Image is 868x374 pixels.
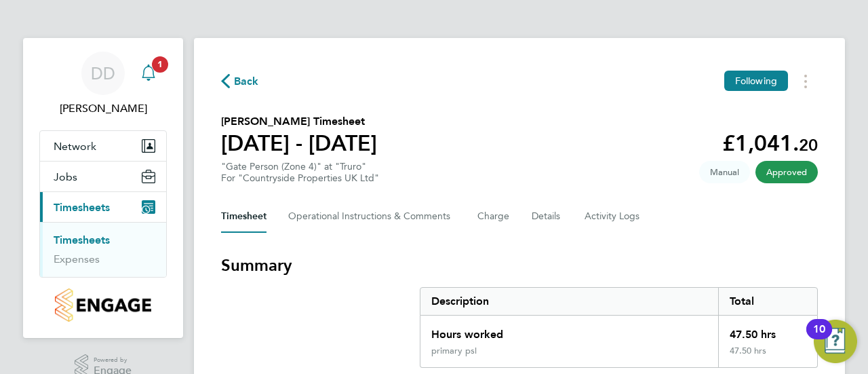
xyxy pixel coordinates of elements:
[54,140,96,153] span: Network
[221,130,377,157] h1: [DATE] - [DATE]
[420,316,718,345] div: Hours worked
[755,161,818,183] span: This timesheet has been approved.
[23,38,183,338] nav: Main navigation
[221,73,259,90] button: Back
[420,288,718,315] div: Description
[532,200,563,233] button: Details
[39,100,167,117] span: Dan Daykin
[40,192,166,222] button: Timesheets
[221,113,377,130] h2: [PERSON_NAME] Timesheet
[722,130,818,156] app-decimal: £1,041.
[420,287,818,368] div: Summary
[718,316,817,345] div: 47.50 hrs
[699,161,750,183] span: This timesheet was manually created.
[735,75,777,87] span: Following
[54,253,100,265] a: Expenses
[40,162,166,191] button: Jobs
[431,345,477,356] div: primary psl
[91,64,115,82] span: DD
[54,170,77,183] span: Jobs
[54,201,110,214] span: Timesheets
[94,354,132,366] span: Powered by
[718,288,817,315] div: Total
[221,172,379,184] div: For "Countryside Properties UK Ltd"
[814,320,857,363] button: Open Resource Center, 10 new notifications
[724,71,788,91] button: Following
[39,52,167,117] a: DD[PERSON_NAME]
[221,161,379,184] div: "Gate Person (Zone 4)" at "Truro"
[234,73,259,90] span: Back
[813,329,825,347] div: 10
[585,200,642,233] button: Activity Logs
[718,345,817,367] div: 47.50 hrs
[221,255,818,276] h3: Summary
[152,56,168,73] span: 1
[40,222,166,277] div: Timesheets
[135,52,162,95] a: 1
[54,233,110,246] a: Timesheets
[39,288,167,322] a: Go to home page
[799,135,818,155] span: 20
[477,200,510,233] button: Charge
[55,288,151,322] img: countryside-properties-logo-retina.png
[793,71,818,92] button: Timesheets Menu
[40,131,166,161] button: Network
[288,200,456,233] button: Operational Instructions & Comments
[221,200,267,233] button: Timesheet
